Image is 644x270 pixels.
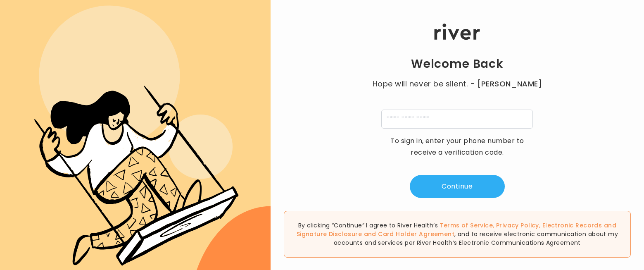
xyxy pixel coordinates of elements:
[410,175,505,198] button: Continue
[284,211,631,258] div: By clicking “Continue” I agree to River Health’s
[440,221,493,229] a: Terms of Service
[385,135,530,158] p: To sign in, enter your phone number to receive a verification code.
[470,78,542,90] span: - [PERSON_NAME]
[378,230,454,238] a: Card Holder Agreement
[297,221,616,238] a: Electronic Records and Signature Disclosure
[297,221,616,238] span: , , and
[411,57,504,72] h1: Welcome Back
[334,230,618,247] span: , and to receive electronic communication about my accounts and services per River Health’s Elect...
[364,78,550,90] p: Hope will never be silent.
[496,221,539,229] a: Privacy Policy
